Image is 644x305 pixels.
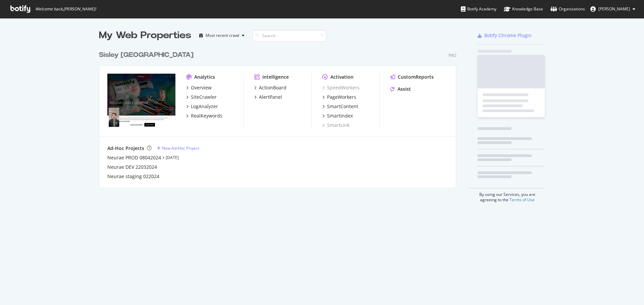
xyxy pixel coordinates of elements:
[99,50,194,60] div: Sisley [GEOGRAPHIC_DATA]
[107,173,159,180] a: Neurae staging 022024
[262,74,289,80] div: Intelligence
[191,84,212,91] div: Overview
[322,112,353,119] a: SmartIndex
[99,50,196,60] a: Sisley [GEOGRAPHIC_DATA]
[322,122,350,129] a: SmartLink
[448,53,456,58] div: Pro
[461,6,496,12] div: Botify Academy
[99,29,191,42] div: My Web Properties
[107,154,161,161] a: Neurae PROD 08042024
[322,84,360,91] a: SpeedWorkers
[327,112,353,119] div: SmartIndex
[206,33,239,37] div: Most recent crawl
[478,32,532,39] a: Botify Chrome Plugin
[390,86,411,92] a: Assist
[191,103,218,110] div: LogAnalyzer
[186,84,212,91] a: Overview
[186,94,217,100] a: SiteCrawler
[585,4,641,14] button: [PERSON_NAME]
[397,86,411,92] div: Assist
[390,74,434,80] a: CustomReports
[322,103,358,110] a: SmartContent
[107,145,144,152] div: Ad-Hoc Projects
[398,74,434,80] div: CustomReports
[253,30,326,42] input: Search
[327,94,356,100] div: PageWorkers
[162,145,199,151] div: New Ad-Hoc Project
[194,74,215,80] div: Analytics
[327,103,358,110] div: SmartContent
[259,94,282,100] div: AlertPanel
[504,6,543,12] div: Knowledge Base
[259,84,286,91] div: ActionBoard
[197,30,247,41] button: Most recent crawl
[107,164,157,170] a: Neurae DEV 22032024
[35,6,96,12] span: Welcome back, [PERSON_NAME] !
[484,32,532,39] div: Botify Chrome Plugin
[157,145,199,151] a: New Ad-Hoc Project
[191,94,217,100] div: SiteCrawler
[322,94,356,100] a: PageWorkers
[469,188,545,203] div: By using our Services, you are agreeing to the
[99,42,462,187] div: grid
[186,112,222,119] a: RealKeywords
[254,84,286,91] a: ActionBoard
[509,197,535,203] a: Terms of Use
[330,74,354,80] div: Activation
[186,103,218,110] a: LogAnalyzer
[598,6,630,12] span: Lucie Jozwiak
[191,112,222,119] div: RealKeywords
[107,74,175,128] img: www.sisley-paris.com
[254,94,282,100] a: AlertPanel
[550,6,585,12] div: Organizations
[166,155,179,160] a: [DATE]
